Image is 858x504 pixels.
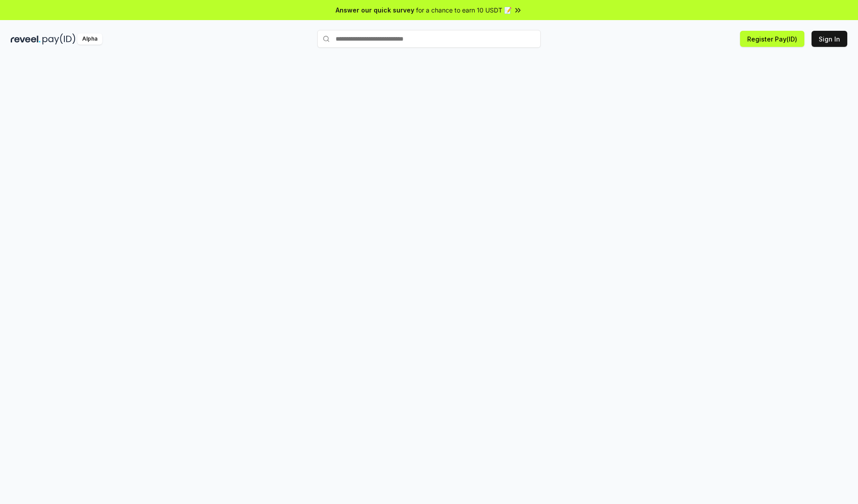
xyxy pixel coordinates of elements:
span: for a chance to earn 10 USDT 📝 [416,5,512,15]
div: Alpha [77,33,102,45]
button: Sign In [812,31,847,47]
img: pay_id [42,33,76,45]
span: Answer our quick survey [336,5,414,15]
button: Register Pay(ID) [740,31,804,47]
img: reveel_dark [11,33,41,45]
